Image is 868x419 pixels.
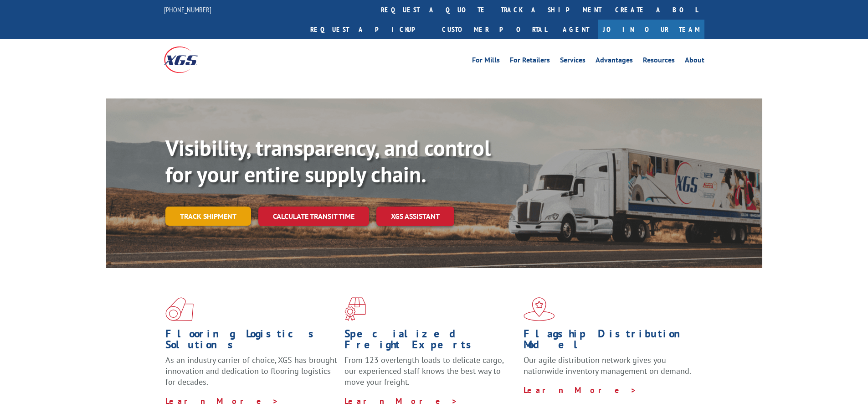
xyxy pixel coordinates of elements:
img: xgs-icon-focused-on-flooring-red [344,297,366,321]
p: From 123 overlength loads to delicate cargo, our experienced staff knows the best way to move you... [344,355,517,395]
a: Agent [554,20,598,39]
h1: Flooring Logistics Solutions [165,328,338,355]
span: Our agile distribution network gives you nationwide inventory management on demand. [524,355,691,376]
h1: Specialized Freight Experts [344,328,517,355]
b: Visibility, transparency, and control for your entire supply chain. [165,134,491,188]
a: For Retailers [510,57,550,67]
a: Request a pickup [303,20,435,39]
a: About [685,57,704,67]
a: Track shipment [165,207,251,226]
a: For Mills [472,57,500,67]
a: Learn More > [165,396,279,406]
h1: Flagship Distribution Model [524,328,696,355]
a: Join Our Team [598,20,704,39]
a: Advantages [596,57,633,67]
span: As an industry carrier of choice, XGS has brought innovation and dedication to flooring logistics... [165,355,337,387]
a: Learn More > [524,385,637,395]
a: Resources [643,57,675,67]
a: Calculate transit time [258,207,369,226]
a: XGS ASSISTANT [376,207,454,226]
img: xgs-icon-flagship-distribution-model-red [524,297,555,321]
a: Services [560,57,586,67]
a: Customer Portal [435,20,554,39]
a: Learn More > [344,396,458,406]
img: xgs-icon-total-supply-chain-intelligence-red [165,297,194,321]
a: [PHONE_NUMBER] [164,5,211,14]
